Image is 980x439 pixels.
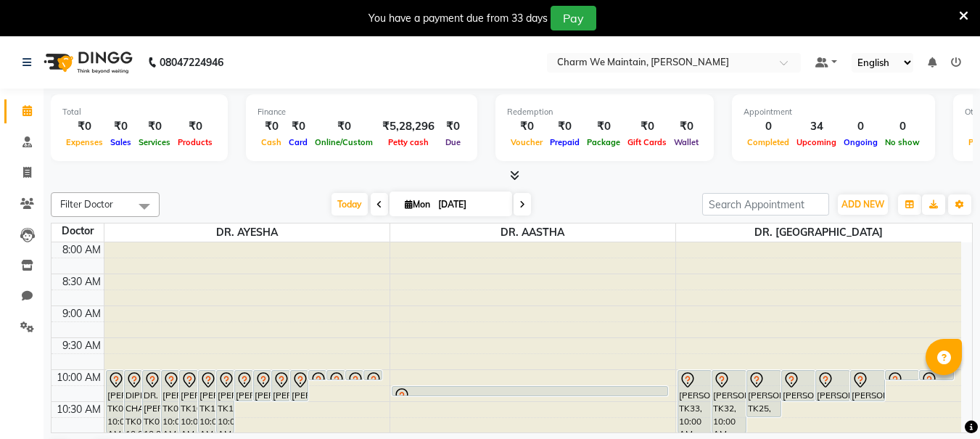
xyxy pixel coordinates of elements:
[624,118,670,135] div: ₹0
[583,118,624,135] div: ₹0
[840,137,881,147] span: Ongoing
[793,118,840,135] div: 34
[851,371,884,401] div: [PERSON_NAME], TK28, 10:00 AM-10:30 AM, FACE TREATMENT
[401,199,434,210] span: Mon
[174,137,216,147] span: Products
[54,370,104,385] div: 10:00 AM
[332,193,368,216] span: Today
[52,223,104,239] div: Doctor
[920,371,953,379] div: [PERSON_NAME], TK24, 10:00 AM-10:10 AM, FOLLOWUP
[376,118,440,135] div: ₹5,28,296
[160,42,223,83] b: 08047224946
[368,11,548,26] div: You have a payment due from 33 days
[816,371,849,401] div: [PERSON_NAME] & [PERSON_NAME], TK29, 10:00 AM-10:30 AM, FACE TREATMENT
[135,137,174,147] span: Services
[546,118,583,135] div: ₹0
[712,371,746,432] div: [PERSON_NAME], TK32, 10:00 AM-11:00 AM, GFC
[291,371,308,401] div: [PERSON_NAME], TK18, 10:00 AM-10:30 AM, PREMIUM GLUTA
[258,118,285,135] div: ₹0
[59,306,104,321] div: 9:00 AM
[285,118,311,135] div: ₹0
[434,194,506,216] input: 2025-09-01
[546,137,583,147] span: Prepaid
[782,371,815,401] div: [PERSON_NAME], TK30, 10:00 AM-10:30 AM, FACE TREATMENT
[442,137,464,147] span: Due
[384,137,432,147] span: Petty cash
[702,193,829,216] input: Search Appointment
[162,371,178,432] div: [PERSON_NAME], TK03, 10:00 AM-11:00 AM, LASER HAIR REDUCTION
[551,6,596,30] button: Pay
[62,106,216,118] div: Total
[54,402,104,417] div: 10:30 AM
[199,371,215,432] div: [PERSON_NAME], TK14, 10:00 AM-11:00 AM, HAIR PRP
[744,106,923,118] div: Appointment
[364,371,381,379] div: [PERSON_NAME], TK11, 10:00 AM-10:10 AM, PACKAGE RENEWAL
[440,118,466,135] div: ₹0
[143,371,160,432] div: DR.[PERSON_NAME], TK05, 10:00 AM-11:00 AM, LASER HAIR REDUCTION
[840,118,881,135] div: 0
[60,198,113,210] span: Filter Doctor
[678,371,712,432] div: [PERSON_NAME], TK33, 10:00 AM-11:00 AM, ADV GLUTA
[59,338,104,353] div: 9:30 AM
[676,223,962,242] span: DR. [GEOGRAPHIC_DATA]
[258,106,466,118] div: Finance
[346,371,363,379] div: [PERSON_NAME], TK17, 10:00 AM-10:10 AM, FACE TREATMENT
[37,42,136,83] img: logo
[59,274,104,290] div: 8:30 AM
[583,137,624,147] span: Package
[174,118,216,135] div: ₹0
[59,242,104,258] div: 8:00 AM
[838,194,888,215] button: ADD NEW
[311,137,376,147] span: Online/Custom
[392,387,667,395] div: [PERSON_NAME], TK23, 10:15 AM-10:25 AM, GFC
[235,371,252,401] div: [PERSON_NAME] & [PERSON_NAME], TK13, 10:00 AM-10:30 AM, FACE TREATMENT
[744,137,793,147] span: Completed
[135,118,174,135] div: ₹0
[793,137,840,147] span: Upcoming
[744,118,793,135] div: 0
[254,371,271,401] div: [PERSON_NAME], TK20, 10:00 AM-10:30 AM, CLASSIC GLUTA
[258,137,285,147] span: Cash
[217,371,234,432] div: [PERSON_NAME], TK19, 10:00 AM-11:00 AM, ADV GLUTA
[107,118,135,135] div: ₹0
[507,106,702,118] div: Redemption
[309,371,326,379] div: [PERSON_NAME], TK15, 10:00 AM-10:10 AM, HYDRA FACIAL
[272,371,289,401] div: [PERSON_NAME], TK06, 10:00 AM-10:30 AM, BASIC HYDRA FACIAL
[881,118,923,135] div: 0
[327,371,344,379] div: [PERSON_NAME] [PERSON_NAME], TK08, 10:00 AM-10:10 AM, PACKAGE RENEWAL
[670,118,702,135] div: ₹0
[881,137,923,147] span: No show
[507,118,546,135] div: ₹0
[507,137,546,147] span: Voucher
[311,118,376,135] div: ₹0
[390,223,675,242] span: DR. AASTHA
[62,137,107,147] span: Expenses
[107,371,123,432] div: [PERSON_NAME], TK09, 10:00 AM-11:00 AM, HAIR PRP
[841,199,884,210] span: ADD NEW
[285,137,311,147] span: Card
[886,371,919,379] div: [PERSON_NAME], TK31, 10:00 AM-10:10 AM, PICO LASER
[104,223,390,242] span: DR. AYESHA
[624,137,670,147] span: Gift Cards
[670,137,702,147] span: Wallet
[919,381,965,424] iframe: chat widget
[125,371,141,432] div: DIPIKA CHAMUDIA, TK04, 10:00 AM-11:00 AM, SKIN TAG/MOLE REMOVAL
[747,371,781,417] div: [PERSON_NAME], TK25, 10:00 AM-10:45 AM, BIKINI LASER
[107,137,135,147] span: Sales
[62,118,107,135] div: ₹0
[180,371,197,432] div: [PERSON_NAME], TK10, 10:00 AM-11:00 AM, HAIR PRP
